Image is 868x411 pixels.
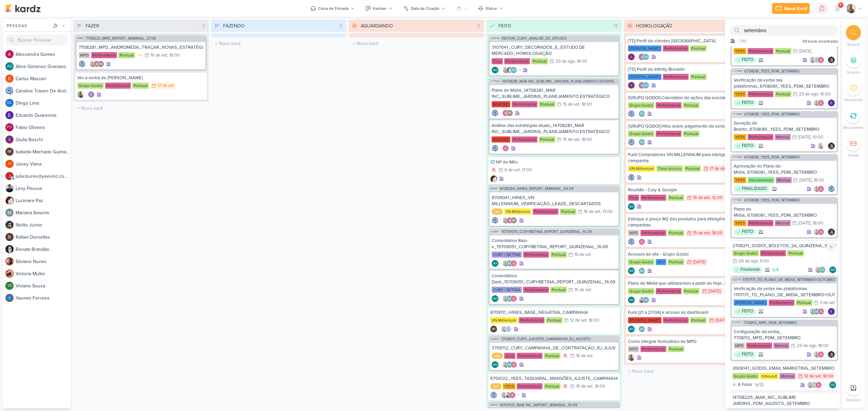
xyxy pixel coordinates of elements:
span: AG697 [490,230,500,234]
div: Prioridade Média [136,52,143,59]
div: , 12:00 [710,196,723,200]
img: Alessandra Gomes [817,229,824,235]
div: 14 [611,22,620,29]
img: Iara Santos [502,217,509,224]
div: 15 de abr [693,231,710,235]
div: R e n a t a B r a n d ã o [16,246,71,253]
div: Prioridade Alta [490,167,497,173]
span: IM155 [490,187,498,191]
span: +1 [517,67,521,73]
div: , 17:00 [520,168,532,172]
p: AG [640,112,644,116]
div: Colaboradores: Iara Santos [817,143,826,149]
div: Pontual [539,136,555,143]
img: Renata Brandão [506,67,513,73]
img: Iara Santos [809,57,816,63]
input: + Novo kard [212,39,345,48]
div: 15 de abr [693,196,710,200]
div: Aline Gimenez Graciano [492,67,498,73]
span: 15709051_CURY|BETINA_REPORT_QUINZENAL_16.09 [501,230,592,234]
div: Aline Gimenez Graciano [5,62,14,70]
div: Criador(a): Aline Gimenez Graciano [492,67,498,73]
div: Plano de Mídia_6708081_YEES_PDM_SETEMBRO [734,206,835,218]
p: Buscar [847,41,860,47]
img: Alessandra Gomes [638,238,645,245]
div: Colaboradores: Iara Santos, Alessandra Gomes [813,186,826,192]
span: 9+ [839,2,843,8]
div: 2708211_GODOI_BOLETOS_2a_QUINZENA_SETEMBRO+OUTUBRO [732,243,836,249]
div: Funil Compradores VN MILLENNIUM para inteligência da campanha [628,152,755,164]
p: IM [508,112,511,115]
div: 0 [474,22,483,29]
div: L e v y P e s s o a [16,185,71,192]
div: Performance [663,45,689,51]
div: Pessoas [5,23,52,29]
img: Alessandra Gomes [502,145,509,152]
span: 8708294_HINES_REPORT_SEMANAL_04.09 [500,187,574,191]
div: Geração de Boleto_6708081_YEES_PDM_SETEMBRO [734,120,835,132]
span: 69 kardz encontrados [803,39,838,44]
div: FEITO [734,57,756,63]
img: Nelito Junior [5,221,14,229]
button: Novo Kard [772,3,810,14]
div: A l i n e G i m e n e z G r a c i a n o [16,63,71,70]
div: Performance [748,48,773,54]
img: Lucimara Paz [490,175,497,182]
div: Responsável: Nelito Junior [828,229,835,235]
div: Atendimento [748,177,774,183]
p: DL [7,101,12,105]
img: Nelito Junior [828,57,835,63]
img: Iara Santos [77,91,84,98]
p: j [9,174,11,178]
p: AG [7,65,12,68]
p: Pendente [845,97,863,103]
div: Aline Gimenez Graciano [638,110,645,117]
div: Plano de Mídia_14708281_MAR INC_SUBLIME_JARDINS_PLANEJAMENTO ESTRATÉGICO [492,87,616,100]
img: Nelito Junior [828,143,835,149]
img: Caroline Traven De Andrade [79,61,85,67]
div: Colaboradores: Iara Santos, Alessandra Gomes [813,229,826,235]
div: Performance [533,209,558,215]
div: Pontual [690,74,707,80]
div: I s a b e l l a M a c h a d o G u i m a r ã e s [16,148,71,155]
div: Performance [656,102,682,108]
img: Nelito Junior [828,229,835,235]
div: Reunião - Cury & Google [628,187,755,193]
li: Ctrl + F [842,25,865,47]
div: Colaboradores: Aline Gimenez Graciano [637,139,645,146]
img: Caroline Traven De Andrade [628,110,635,117]
span: CT1585 [732,112,743,116]
div: Criador(a): Caroline Traven De Andrade [79,61,85,67]
div: M a r i a n a A m o r i m [16,209,71,216]
div: Performance [105,83,131,89]
div: Aline Gimenez Graciano [643,82,649,89]
img: kardz.app [5,4,41,13]
div: , 18:00 [167,53,180,58]
img: Alessandra Gomes [93,61,100,67]
div: 7708281_MPD_ANDROMEDA_TRAÇAR_NOVAS_ESTRATÉGIAS [79,44,203,50]
p: AG [644,84,648,87]
div: [PERSON_NAME] [628,74,662,80]
div: D i e g o L i m a [16,100,71,107]
div: Criador(a): Caroline Traven De Andrade [492,110,498,116]
div: F a b i o O l i v e i r a [16,124,71,131]
div: j u l i a . l o u r e s @ y e e s i n c . c o m . b r [16,173,71,180]
img: Caroline Traven De Andrade [5,87,14,95]
div: Cury [492,58,503,64]
p: FEITO [742,100,753,106]
div: Novo Kard [784,5,807,12]
div: , 18:00 [579,137,592,142]
div: Arquivado [759,58,763,62]
img: Lucimara Paz [5,196,14,204]
p: FINALIZADO [742,186,767,192]
div: julia.loures@yeesinc.com.br [5,172,14,180]
div: Criador(a): Caroline Traven De Andrade [492,145,498,152]
div: Isabella Machado Guimarães [5,148,14,156]
div: Performance [640,195,666,201]
div: Grupo Godoi [628,102,654,108]
div: Isabella Machado Guimarães [97,61,104,67]
div: 17 de abr [710,167,726,171]
div: Colaboradores: Aline Gimenez Graciano [637,110,645,117]
div: Responsável: Nelito Junior [828,57,835,63]
img: Iara Santos [813,186,820,192]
